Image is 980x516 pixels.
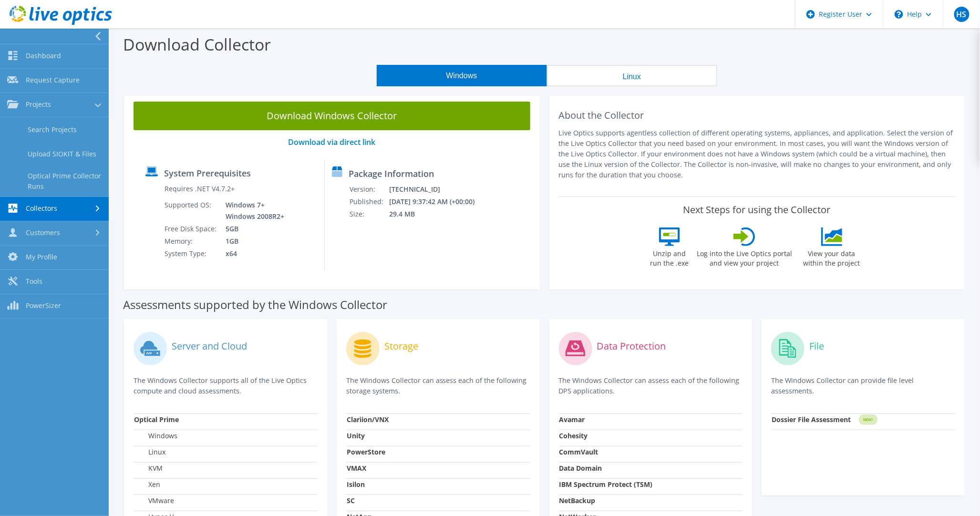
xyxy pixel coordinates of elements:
[377,65,547,86] button: Windows
[134,464,163,473] label: KVM
[559,110,956,121] h2: About the Collector
[349,196,389,208] td: Published:
[389,196,487,208] td: [DATE] 9:37:42 AM (+00:00)
[559,431,588,440] strong: Cohesity
[134,496,174,506] label: VMware
[164,248,218,260] td: System Type:
[172,341,247,351] label: Server and Cloud
[288,137,375,147] a: Download via direct link
[349,208,389,220] td: Size:
[954,7,970,22] span: HS
[347,496,355,505] strong: SC
[218,199,286,223] td: Windows 7+ Windows 2008R2+
[559,480,653,489] strong: IBM Spectrum Protect (TSM)
[218,223,286,235] td: 5GB
[559,496,596,505] strong: NetBackup
[559,447,598,456] strong: CommVault
[346,375,530,396] p: The Windows Collector can assess each of the following storage systems.
[164,168,251,178] label: System Prerequisites
[164,199,218,223] td: Supported OS:
[347,480,365,489] strong: Isilon
[797,246,866,268] label: View your data within the project
[134,102,530,130] a: Download Windows Collector
[683,204,831,216] label: Next Steps for using the Collector
[864,417,873,423] tspan: NEW!
[347,415,389,424] strong: Clariion/VNX
[134,431,177,441] label: Windows
[809,341,824,351] label: File
[134,415,179,424] strong: Optical Prime
[597,341,666,351] label: Data Protection
[895,10,903,19] svg: \n
[648,246,691,268] label: Unzip and run the .exe
[123,33,271,55] label: Download Collector
[547,65,717,86] button: Linux
[218,248,286,260] td: x64
[559,128,956,180] p: Live Optics supports agentless collection of different operating systems, appliances, and applica...
[123,300,387,310] label: Assessments supported by the Windows Collector
[771,375,955,396] p: The Windows Collector can provide file level assessments.
[164,235,218,248] td: Memory:
[559,415,585,424] strong: Avamar
[134,447,165,457] label: Linux
[164,223,218,235] td: Free Disk Space:
[559,464,602,473] strong: Data Domain
[134,375,318,396] p: The Windows Collector supports all of the Live Optics compute and cloud assessments.
[349,183,389,196] td: Version:
[347,447,385,456] strong: PowerStore
[218,235,286,248] td: 1GB
[696,246,793,268] label: Log into the Live Optics portal and view your project
[347,464,366,473] strong: VMAX
[559,375,743,396] p: The Windows Collector can assess each of the following DPS applications.
[384,341,418,351] label: Storage
[134,480,160,489] label: Xen
[389,208,487,220] td: 29.4 MB
[165,184,235,194] label: Requires .NET V4.7.2+
[347,431,365,440] strong: Unity
[772,415,851,424] strong: Dossier File Assessment
[389,183,487,196] td: [TECHNICAL_ID]
[349,169,434,178] label: Package Information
